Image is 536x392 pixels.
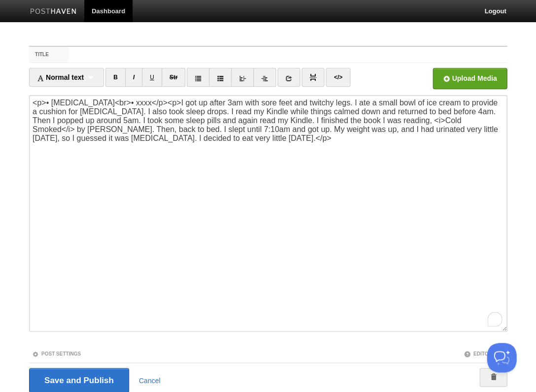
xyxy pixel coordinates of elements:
[464,351,504,356] a: Editor Tips
[169,74,178,81] del: Str
[277,68,300,87] a: Insert link
[253,68,276,87] a: Indent
[125,68,142,87] a: CTRL+I
[139,376,161,384] a: Cancel
[487,343,516,372] iframe: Help Scout Beacon - Open
[309,74,316,81] img: pagebreak-icon.png
[209,68,232,87] a: Ordered list
[231,68,254,87] a: Outdent
[37,73,84,81] span: Normal text
[29,47,69,63] label: Title
[326,68,350,87] a: Edit HTML
[301,68,324,87] a: Insert Read More
[187,68,209,87] a: Unordered list
[29,95,507,331] textarea: To enrich screen reader interactions, please activate Accessibility in Grammarly extension settings
[105,68,126,87] a: CTRL+B
[142,68,162,87] a: CTRL+U
[32,351,81,356] a: Post Settings
[30,8,77,16] img: Posthaven-bar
